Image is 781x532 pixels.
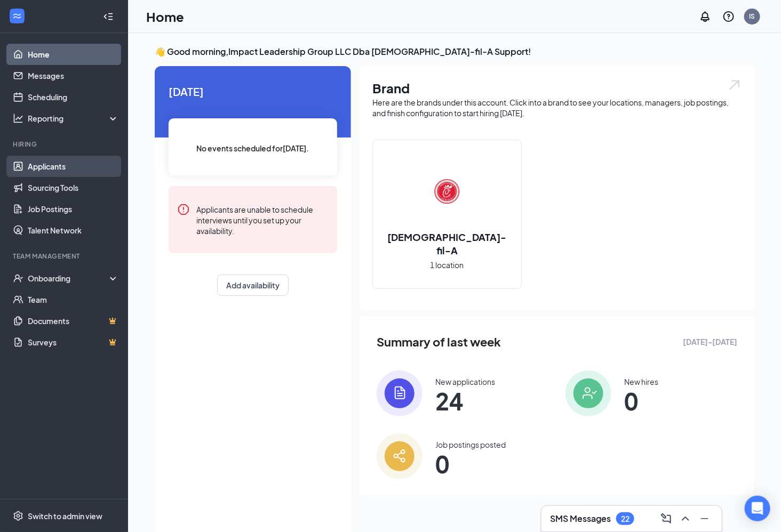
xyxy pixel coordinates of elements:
div: New applications [435,376,495,387]
div: Job postings posted [435,439,506,450]
div: Switch to admin view [28,511,102,521]
span: 0 [435,454,506,473]
a: Job Postings [28,198,119,220]
button: Minimize [696,510,713,527]
svg: ComposeMessage [660,512,673,525]
svg: Collapse [103,11,114,22]
h1: Home [146,7,184,26]
img: open.6027fd2a22e1237b5b06.svg [728,79,742,91]
a: Applicants [28,156,119,177]
div: Team Management [13,252,117,261]
span: 0 [624,391,658,410]
a: DocumentsCrown [28,310,119,332]
img: icon [377,433,423,479]
a: SurveysCrown [28,332,119,353]
svg: WorkstreamLogo [12,11,22,21]
svg: ChevronUp [679,512,692,525]
svg: Minimize [698,512,711,525]
button: ComposeMessage [658,510,675,527]
a: Scheduling [28,86,119,108]
div: Onboarding [28,273,110,284]
svg: Error [177,203,190,216]
h1: Brand [372,79,742,97]
img: icon [377,370,423,416]
a: Talent Network [28,220,119,241]
div: IS [750,12,755,21]
a: Home [28,44,119,65]
span: Summary of last week [377,333,501,351]
span: 1 location [431,259,464,271]
h3: SMS Messages [550,513,611,525]
svg: Notifications [699,10,712,23]
div: Hiring [13,140,117,149]
a: Sourcing Tools [28,177,119,198]
div: Here are the brands under this account. Click into a brand to see your locations, managers, job p... [372,97,742,118]
button: ChevronUp [677,510,694,527]
div: Applicants are unable to schedule interviews until you set up your availability. [196,203,329,236]
h3: 👋 Good morning, Impact Leadership Group LLC Dba [DEMOGRAPHIC_DATA]-fil-A Support ! [155,46,754,58]
svg: Analysis [13,113,23,124]
div: Reporting [28,113,119,124]
span: No events scheduled for [DATE] . [197,142,309,154]
div: New hires [624,376,658,387]
span: [DATE] - [DATE] [683,336,737,348]
span: 24 [435,391,495,410]
svg: QuestionInfo [722,10,735,23]
img: Chick-fil-A [413,158,481,226]
svg: UserCheck [13,273,23,284]
div: Open Intercom Messenger [745,496,770,521]
h2: [DEMOGRAPHIC_DATA]-fil-A [373,230,521,257]
button: Add availability [217,275,289,296]
a: Messages [28,65,119,86]
img: icon [565,370,611,416]
svg: Settings [13,511,23,521]
a: Team [28,289,119,310]
span: [DATE] [169,83,337,100]
div: 22 [621,514,629,523]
